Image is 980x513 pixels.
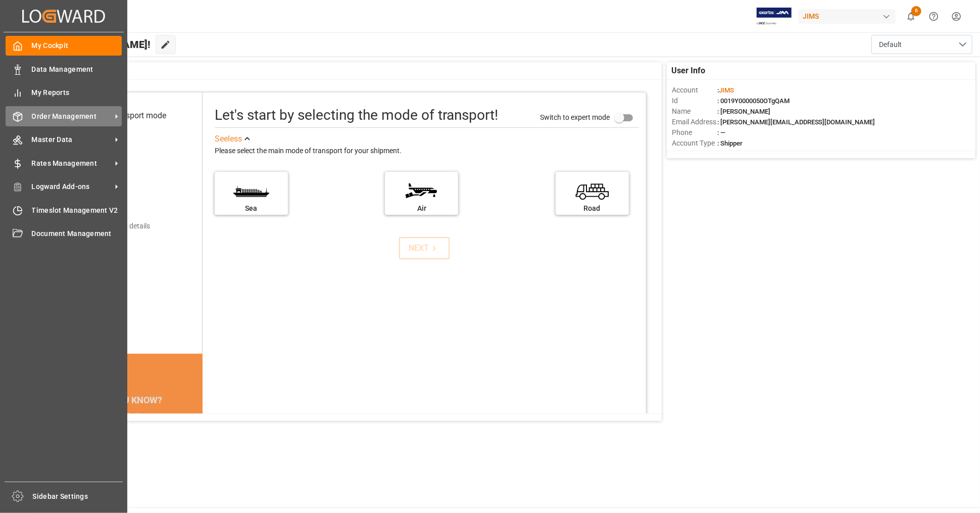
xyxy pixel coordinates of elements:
div: Road [561,203,624,214]
span: Default [879,39,902,50]
span: Account [672,85,717,96]
div: DID YOU KNOW? [55,389,203,410]
button: next slide / item [188,410,203,495]
span: Document Management [32,228,122,239]
span: Order Management [32,111,112,122]
span: Sidebar Settings [33,491,123,502]
button: NEXT [399,237,450,259]
span: : [PERSON_NAME][EMAIL_ADDRESS][DOMAIN_NAME] [717,118,875,126]
span: : — [717,129,725,136]
a: My Reports [6,83,122,103]
button: show 6 new notifications [900,5,922,28]
span: Id [672,96,717,106]
button: JIMS [799,7,900,26]
div: NEXT [409,242,439,254]
span: JIMS [719,86,734,94]
span: Email Address [672,117,717,127]
span: Account Type [672,138,717,149]
div: JIMS [799,9,896,24]
a: Data Management [6,59,122,79]
span: My Cockpit [32,40,122,51]
span: Hello [PERSON_NAME]! [42,35,151,54]
span: User Info [672,65,706,77]
button: open menu [871,35,972,54]
span: : Shipper [717,139,743,147]
span: Logward Add-ons [32,181,112,192]
div: Sea [220,203,283,214]
a: My Cockpit [6,36,122,56]
div: Air [390,203,453,214]
img: Exertis%20JAM%20-%20Email%20Logo.jpg_1722504956.jpg [757,8,792,25]
span: Phone [672,127,717,138]
button: Help Center [922,5,945,28]
span: Name [672,106,717,117]
div: See less [215,133,242,145]
div: The energy needed to power one large container ship across the ocean in a single day is the same ... [67,410,190,483]
span: Timeslot Management V2 [32,205,122,216]
a: Document Management [6,224,122,244]
span: Data Management [32,64,122,75]
div: Let's start by selecting the mode of transport! [215,105,498,126]
span: My Reports [32,87,122,98]
a: Timeslot Management V2 [6,200,122,220]
span: : 0019Y0000050OTgQAM [717,97,790,105]
span: : [PERSON_NAME] [717,108,770,115]
span: 6 [911,6,921,16]
span: Switch to expert mode [540,113,610,121]
span: Master Data [32,134,112,145]
span: : [717,86,734,94]
span: Rates Management [32,158,112,169]
div: Please select the main mode of transport for your shipment. [215,145,639,157]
